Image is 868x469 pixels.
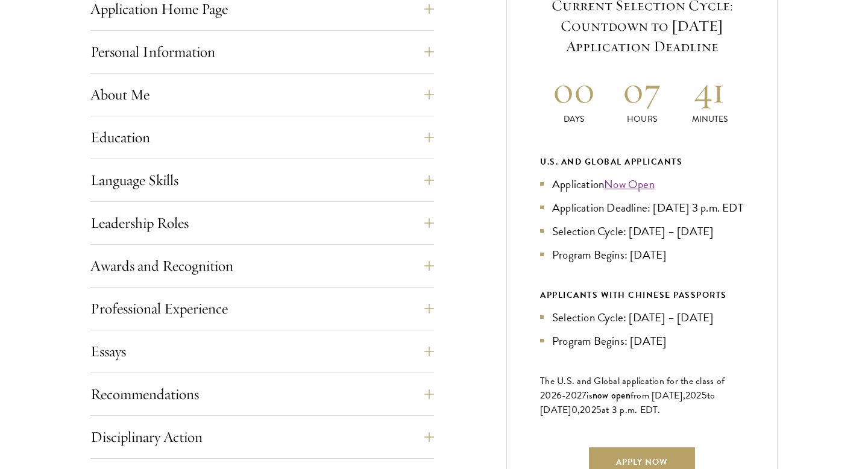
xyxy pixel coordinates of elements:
span: 5 [596,403,602,417]
span: at 3 p.m. EDT. [602,403,661,417]
h2: 07 [608,68,676,113]
li: Application Deadline: [DATE] 3 p.m. EDT [540,199,744,216]
span: to [DATE] [540,388,715,417]
span: 202 [580,403,596,417]
span: 6 [556,388,562,403]
div: APPLICANTS WITH CHINESE PASSPORTS [540,288,744,303]
div: U.S. and Global Applicants [540,154,744,169]
button: Personal Information [90,37,434,66]
span: from [DATE], [631,388,685,403]
span: The U.S. and Global application for the class of 202 [540,374,725,403]
p: Minutes [676,113,744,125]
span: is [587,388,593,403]
li: Application [540,175,744,193]
button: Essays [90,337,434,366]
h2: 00 [540,68,608,113]
button: About Me [90,80,434,109]
li: Program Begins: [DATE] [540,246,744,263]
p: Hours [608,113,676,125]
li: Program Begins: [DATE] [540,332,744,350]
li: Selection Cycle: [DATE] – [DATE] [540,222,744,240]
a: Now Open [604,175,655,193]
span: -202 [562,388,582,403]
p: Days [540,113,608,125]
button: Professional Experience [90,294,434,323]
button: Leadership Roles [90,209,434,238]
span: 0 [571,403,577,417]
span: 202 [685,388,702,403]
button: Disciplinary Action [90,423,434,452]
li: Selection Cycle: [DATE] – [DATE] [540,309,744,326]
button: Language Skills [90,166,434,195]
button: Recommendations [90,380,434,409]
span: , [577,403,580,417]
span: 5 [702,388,707,403]
h2: 41 [676,68,744,113]
button: Awards and Recognition [90,251,434,280]
span: now open [593,388,631,402]
button: Education [90,123,434,152]
span: 7 [582,388,587,403]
